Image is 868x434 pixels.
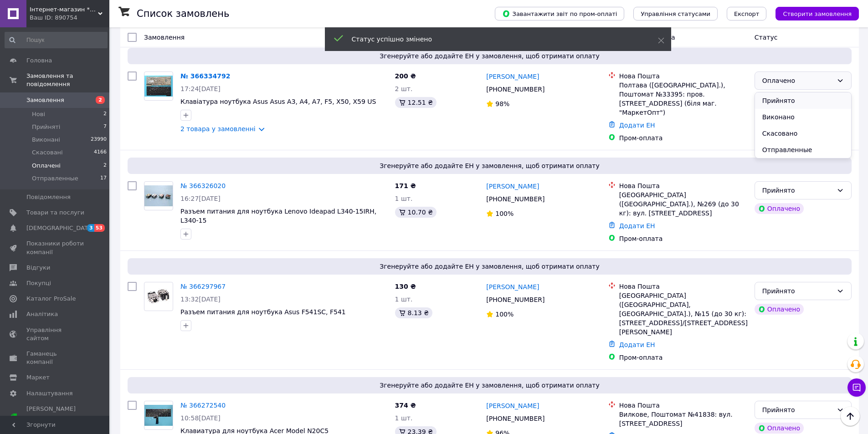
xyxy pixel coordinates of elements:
h1: Список замовлень [137,8,229,19]
span: 1 шт. [395,296,413,303]
li: Прийнято [755,92,851,109]
a: Фото товару [144,282,173,311]
span: Товари та послуги [26,209,84,217]
span: 7 [103,123,107,131]
img: Фото товару [144,286,173,307]
a: № 366272540 [180,402,226,409]
span: Замовлення [26,96,64,104]
span: Відгуки [26,264,50,272]
div: Вилкове, Поштомат №41838: вул. [STREET_ADDRESS] [619,410,747,428]
span: Виконані [32,136,60,144]
li: Виконано [755,109,851,125]
span: 2 шт. [395,85,413,92]
img: Фото товару [144,185,173,207]
span: 98% [495,100,509,107]
span: Згенеруйте або додайте ЕН у замовлення, щоб отримати оплату [131,161,848,170]
button: Чат з покупцем [847,378,866,397]
div: Нова Пошта [619,282,747,291]
button: Наверх [841,407,860,426]
span: 2 [103,162,107,170]
span: 200 ₴ [395,72,416,80]
span: Замовлення та повідомлення [26,72,109,88]
img: Фото товару [144,405,173,426]
span: 100% [495,311,514,318]
a: Клавіатура ноутбука Asus Asus A3, A4, A7, F5, X50, X59 US [180,98,376,105]
img: Фото товару [144,76,173,97]
a: Створити замовлення [766,10,859,17]
a: № 366334792 [180,72,230,80]
span: 1 шт. [395,195,413,202]
span: [PERSON_NAME] та рахунки [26,405,84,430]
a: Додати ЕН [619,341,655,348]
a: Фото товару [144,401,173,430]
div: Оплачено [755,423,804,434]
span: 10:58[DATE] [180,414,221,422]
div: Прийнято [762,185,833,195]
span: 2 [103,110,107,118]
div: Полтава ([GEOGRAPHIC_DATA].), Поштомат №33395: пров. [STREET_ADDRESS] (біля маг. "МаркетОпт") [619,81,747,117]
div: Ваш ID: 890754 [30,14,109,22]
div: Нова Пошта [619,401,747,410]
button: Управління статусами [633,7,718,20]
span: Згенеруйте або додайте ЕН у замовлення, щоб отримати оплату [131,381,848,390]
div: Оплачено [762,76,833,86]
div: [PHONE_NUMBER] [484,293,546,306]
span: 2 [96,96,105,104]
button: Створити замовлення [776,7,859,20]
div: [GEOGRAPHIC_DATA] ([GEOGRAPHIC_DATA].), №269 (до 30 кг): вул. [STREET_ADDRESS] [619,190,747,218]
a: [PERSON_NAME] [486,72,539,81]
span: Повідомлення [26,193,71,201]
span: 374 ₴ [395,402,416,409]
div: Оплачено [755,304,804,315]
a: [PERSON_NAME] [486,282,539,291]
span: [DEMOGRAPHIC_DATA] [26,224,94,232]
span: Головна [26,56,52,65]
a: Фото товару [144,181,173,210]
span: Згенеруйте або додайте ЕН у замовлення, щоб отримати оплату [131,262,848,271]
span: 3 [87,224,94,232]
div: Пром-оплата [619,234,747,243]
span: 16:27[DATE] [180,195,221,202]
span: 130 ₴ [395,283,416,290]
div: Пром-оплата [619,133,747,143]
span: 23990 [91,136,107,144]
span: Інтернет-магазин *Keyboard* [30,5,98,14]
div: Статус успішно змінено [352,35,635,44]
a: № 366297967 [180,283,226,290]
li: Скасовано [755,125,851,142]
span: 4166 [94,148,107,157]
span: 17:24[DATE] [180,85,221,92]
a: Додати ЕН [619,222,655,230]
span: Згенеруйте або додайте ЕН у замовлення, щоб отримати оплату [131,51,848,61]
span: 53 [94,224,105,232]
span: 1 шт. [395,414,413,422]
span: Показники роботи компанії [26,240,84,256]
span: Аналітика [26,310,58,318]
span: Управління статусами [641,10,710,17]
a: Разъем питания для ноутбука Lenovo Ideapad L340-15IRH, L340-15 [180,208,376,224]
span: Отправленные [32,174,78,183]
span: Маркет [26,373,50,382]
a: Додати ЕН [619,122,655,129]
div: Пром-оплата [619,353,747,362]
span: Разъем питания для ноутбука Asus F541SC, F541 [180,308,346,316]
div: Нова Пошта [619,71,747,81]
span: Налаштування [26,389,73,398]
button: Експорт [727,7,767,20]
span: Скасовані [32,148,63,157]
div: 8.13 ₴ [395,307,432,318]
a: [PERSON_NAME] [486,401,539,410]
div: Оплачено [755,203,804,214]
div: 12.51 ₴ [395,97,437,108]
div: [PHONE_NUMBER] [484,193,546,205]
span: 17 [100,174,107,183]
div: Нова Пошта [619,181,747,190]
div: Прийнято [762,286,833,296]
span: 100% [495,210,514,217]
div: [PHONE_NUMBER] [484,412,546,425]
span: 171 ₴ [395,182,416,189]
span: Статус [755,34,778,41]
span: Оплачені [32,162,61,170]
